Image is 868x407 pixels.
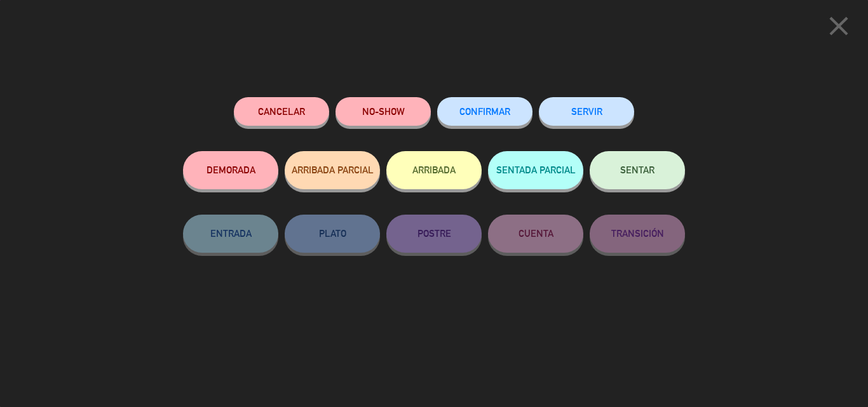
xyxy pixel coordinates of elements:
[285,151,380,189] button: ARRIBADA PARCIAL
[437,97,532,126] button: CONFIRMAR
[590,151,685,189] button: SENTAR
[285,215,380,253] button: PLATO
[590,215,685,253] button: TRANSICIÓN
[336,97,431,126] button: NO-SHOW
[539,97,634,126] button: SERVIR
[386,215,482,253] button: POSTRE
[823,10,855,42] i: close
[620,164,654,175] span: SENTAR
[234,97,329,126] button: Cancelar
[488,151,583,189] button: SENTADA PARCIAL
[292,164,374,175] span: ARRIBADA PARCIAL
[459,106,510,117] span: CONFIRMAR
[183,151,278,189] button: DEMORADA
[819,10,858,47] button: close
[488,215,583,253] button: CUENTA
[183,215,278,253] button: ENTRADA
[386,151,482,189] button: ARRIBADA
